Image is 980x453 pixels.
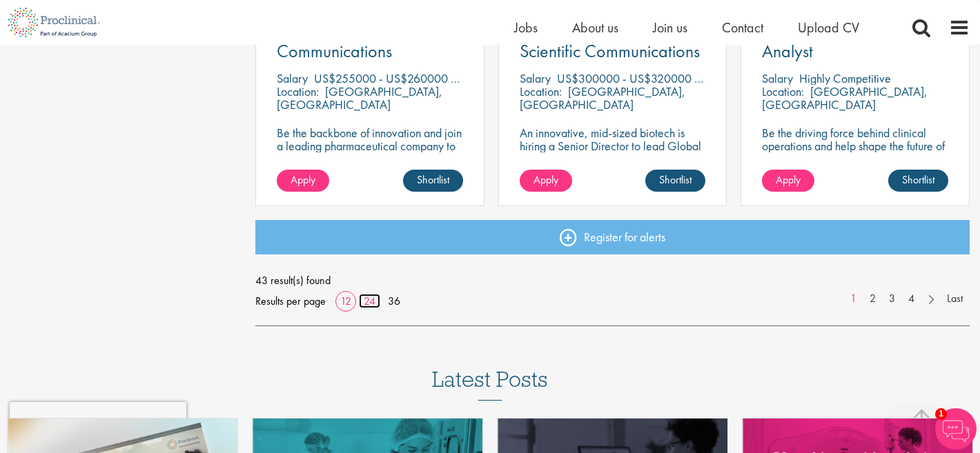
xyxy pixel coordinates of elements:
[798,19,859,37] a: Upload CV
[557,70,881,86] p: US$300000 - US$320000 per annum + Highly Competitive Salary
[255,220,970,254] a: Register for alerts
[383,294,405,308] a: 36
[520,26,706,60] a: Senior Director Global Scientific Communications
[901,291,921,307] a: 4
[277,70,308,86] span: Salary
[403,170,463,192] a: Shortlist
[762,170,814,192] a: Apply
[645,170,705,192] a: Shortlist
[762,126,948,165] p: Be the driving force behind clinical operations and help shape the future of pharma innovation.
[314,70,638,86] p: US$255000 - US$260000 per annum + Highly Competitive Salary
[277,170,329,192] a: Apply
[940,291,970,307] a: Last
[843,291,863,307] a: 1
[514,19,538,37] a: Jobs
[335,294,356,308] a: 12
[277,126,463,205] p: Be the backbone of innovation and join a leading pharmaceutical company to help keep life-changin...
[762,70,793,86] span: Salary
[572,19,618,37] a: About us
[935,408,977,450] img: Chatbot
[255,270,970,291] span: 43 result(s) found
[799,70,891,86] p: Highly Competitive
[863,291,883,307] a: 2
[653,19,687,37] a: Join us
[888,170,948,192] a: Shortlist
[255,291,326,312] span: Results per page
[432,368,548,401] h3: Latest Posts
[520,83,562,99] span: Location:
[359,294,380,308] a: 24
[762,83,928,112] p: [GEOGRAPHIC_DATA], [GEOGRAPHIC_DATA]
[277,26,463,60] a: Director Global Scientific Communications
[935,408,947,420] span: 1
[10,402,186,443] iframe: reCAPTCHA
[520,83,685,112] p: [GEOGRAPHIC_DATA], [GEOGRAPHIC_DATA]
[520,70,551,86] span: Salary
[762,83,804,99] span: Location:
[520,126,706,179] p: An innovative, mid-sized biotech is hiring a Senior Director to lead Global Scientific Communicat...
[762,26,948,60] a: Senior Clinical Systems Analyst
[722,19,763,37] a: Contact
[277,83,442,112] p: [GEOGRAPHIC_DATA], [GEOGRAPHIC_DATA]
[776,172,801,187] span: Apply
[291,172,315,187] span: Apply
[533,172,558,187] span: Apply
[882,291,902,307] a: 3
[520,170,572,192] a: Apply
[277,83,319,99] span: Location:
